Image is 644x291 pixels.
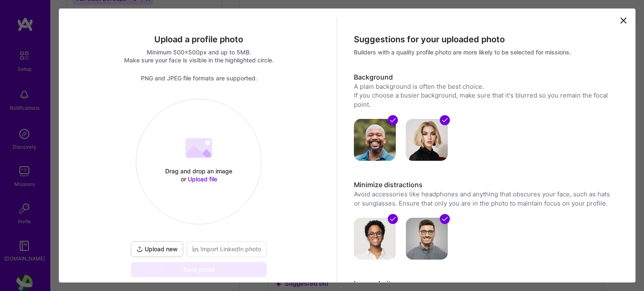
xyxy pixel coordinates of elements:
[406,218,448,260] img: avatar
[129,99,268,277] div: Drag and drop an image or Upload fileUpload newImport LinkedIn photoSave photo
[354,48,617,56] div: Builders with a quality profile photo are more likely to be selected for missions.
[354,34,617,45] div: Suggestions for your uploaded photo
[354,218,396,260] img: avatar
[68,34,330,45] div: Upload a profile photo
[187,241,267,257] button: Import LinkedIn photo
[354,180,617,190] h3: Minimize distractions
[188,175,217,183] span: Upload file
[192,245,261,253] span: Import LinkedIn photo
[354,91,617,109] div: If you choose a busier background, make sure that it's blurred so you remain the focal point.
[406,119,448,161] img: avatar
[354,119,396,161] img: avatar
[68,74,330,82] div: PNG and JPEG file formats are supported.
[131,241,183,257] button: Upload new
[192,246,199,252] i: icon LinkedInDarkV2
[354,190,617,208] p: Avoid accessories like headphones and anything that obscures your face, such as hats or sunglasse...
[68,48,330,56] div: Minimum 500x500px and up to 5MB.
[136,245,178,253] span: Upload new
[354,82,617,91] div: A plain background is often the best choice.
[136,246,143,252] i: icon UploadDark
[354,279,617,288] h3: Image clarity
[354,73,617,82] h3: Background
[163,167,234,183] div: Drag and drop an image or
[68,56,330,64] div: Make sure your face is visible in the highlighted circle.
